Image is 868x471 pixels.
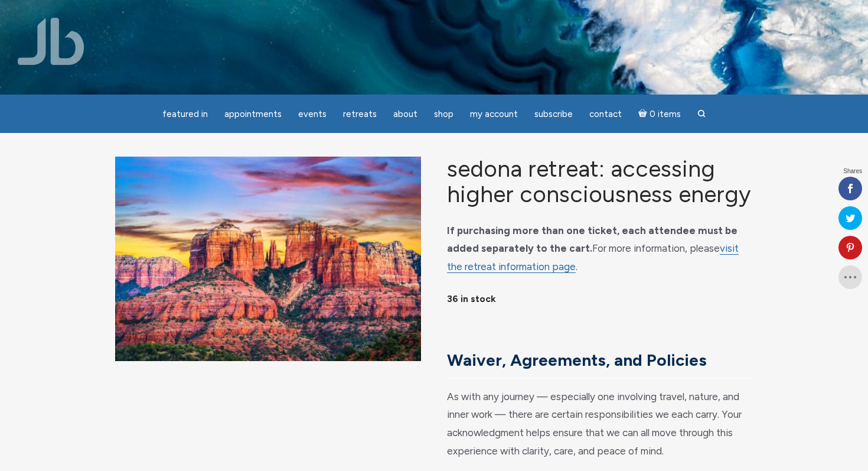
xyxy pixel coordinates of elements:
[217,103,289,126] a: Appointments
[650,110,681,119] span: 0 items
[18,18,84,65] img: Jamie Butler. The Everyday Medium
[447,290,753,308] p: 36 in stock
[447,157,753,207] h1: Sedona Retreat: Accessing Higher Consciousness Energy
[589,109,622,119] span: Contact
[336,103,384,126] a: Retreats
[447,388,753,460] p: As with any journey — especially one involving travel, nature, and inner work — there are certain...
[386,103,425,126] a: About
[224,109,282,119] span: Appointments
[162,109,208,119] span: featured in
[447,350,743,371] h3: Waiver, Agreements, and Policies
[447,222,753,276] p: For more information, please .
[470,109,518,119] span: My Account
[527,103,580,126] a: Subscribe
[393,109,417,119] span: About
[843,168,862,174] span: Shares
[631,102,688,126] a: Cart0 items
[427,103,461,126] a: Shop
[434,109,453,119] span: Shop
[343,109,377,119] span: Retreats
[155,103,215,126] a: featured in
[447,225,738,255] strong: If purchasing more than one ticket, each attendee must be added separately to the cart.
[582,103,629,126] a: Contact
[291,103,334,126] a: Events
[638,109,650,119] i: Cart
[463,103,525,126] a: My Account
[534,109,573,119] span: Subscribe
[115,157,421,361] img: Sedona Retreat: Accessing Higher Consciousness Energy
[298,109,327,119] span: Events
